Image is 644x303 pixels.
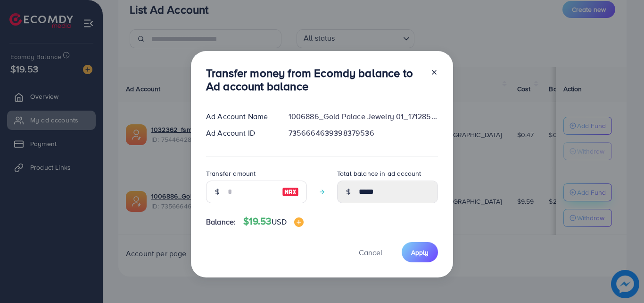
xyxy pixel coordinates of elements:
[402,242,438,262] button: Apply
[243,216,303,227] h4: $19.53
[337,169,421,178] label: Total balance in ad account
[281,128,446,139] div: 7356664639398379536
[198,111,281,122] div: Ad Account Name
[206,216,236,227] span: Balance:
[411,248,429,257] span: Apply
[359,247,382,258] span: Cancel
[198,128,281,139] div: Ad Account ID
[281,111,446,122] div: 1006886_Gold Palace Jewelry 01_1712856970014
[294,217,304,227] img: image
[206,169,256,178] label: Transfer amount
[272,216,286,227] span: USD
[206,66,423,94] h3: Transfer money from Ecomdy balance to Ad account balance
[347,242,394,262] button: Cancel
[282,186,299,198] img: image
